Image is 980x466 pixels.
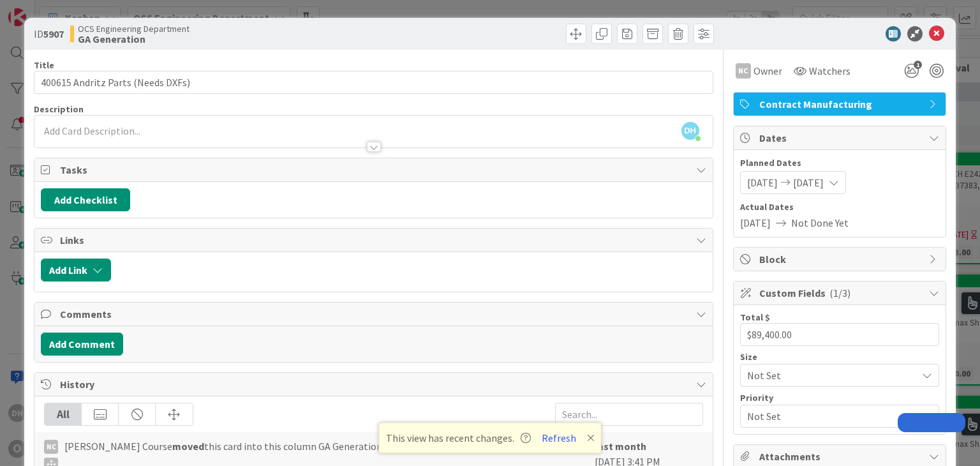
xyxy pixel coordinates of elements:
[747,175,778,190] span: [DATE]
[740,352,939,361] div: Size
[44,440,58,454] div: NC
[740,393,939,402] div: Priority
[34,59,54,71] label: Title
[34,26,64,41] span: ID
[386,430,531,446] span: This view has recent changes.
[45,403,82,425] div: All
[809,63,850,79] span: Watchers
[34,103,84,115] span: Description
[759,285,923,301] span: Custom Fields
[914,61,922,69] span: 1
[41,259,111,282] button: Add Link
[740,215,771,230] span: [DATE]
[754,63,782,79] span: Owner
[41,333,123,356] button: Add Comment
[60,232,689,248] span: Links
[759,449,923,464] span: Attachments
[537,430,581,446] button: Refresh
[740,312,770,323] label: Total $
[736,63,751,79] div: NC
[60,306,689,322] span: Comments
[747,407,910,425] span: Not Set
[829,287,850,299] span: ( 1/3 )
[34,71,713,94] input: type card name here...
[555,403,703,426] input: Search...
[791,215,849,230] span: Not Done Yet
[41,188,130,211] button: Add Checklist
[681,122,699,140] span: DH
[740,200,939,214] span: Actual Dates
[747,366,910,384] span: Not Set
[60,377,689,392] span: History
[172,440,204,453] b: moved
[43,27,64,40] b: 5907
[793,175,824,190] span: [DATE]
[595,440,646,453] b: last month
[78,24,189,34] span: OCS Engineering Department
[78,34,189,44] b: GA Generation
[60,162,689,177] span: Tasks
[759,252,923,267] span: Block
[759,130,923,146] span: Dates
[740,156,939,170] span: Planned Dates
[759,96,923,112] span: Contract Manufacturing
